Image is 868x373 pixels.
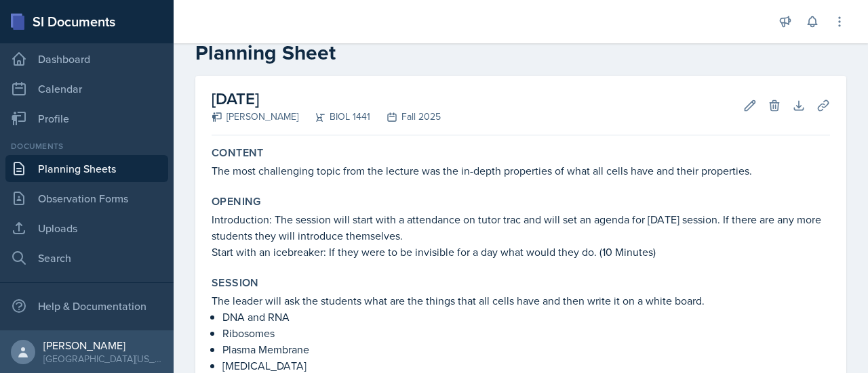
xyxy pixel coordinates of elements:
a: Calendar [5,75,168,102]
h2: [DATE] [212,87,441,111]
p: Ribosomes [222,325,830,341]
p: DNA and RNA [222,309,830,325]
a: Profile [5,105,168,132]
div: Fall 2025 [370,110,441,124]
div: Documents [5,140,168,152]
label: Opening [212,195,261,209]
label: Content [212,146,264,160]
div: Help & Documentation [5,292,168,320]
p: Plasma Membrane [222,341,830,357]
a: Uploads [5,215,168,242]
a: Observation Forms [5,185,168,212]
div: [GEOGRAPHIC_DATA][US_STATE] [43,352,163,366]
a: Dashboard [5,45,168,72]
p: The most challenging topic from the lecture was the in-depth properties of what all cells have an... [212,162,830,179]
div: [PERSON_NAME] [43,338,163,352]
a: Planning Sheets [5,155,168,182]
a: Search [5,244,168,271]
p: Introduction: The session will start with a attendance on tutor trac and will set an agenda for [... [212,211,830,244]
label: Session [212,276,259,290]
div: BIOL 1441 [298,110,370,124]
p: Start with an icebreaker: If they were to be invisible for a day what would they do. (10 Minutes) [212,244,830,260]
div: [PERSON_NAME] [212,110,298,124]
h2: Planning Sheet [195,41,846,65]
p: The leader will ask the students what are the things that all cells have and then write it on a w... [212,292,830,309]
